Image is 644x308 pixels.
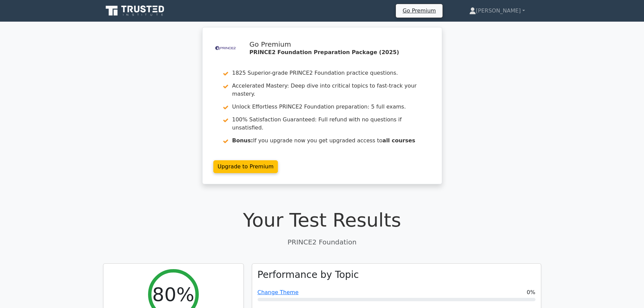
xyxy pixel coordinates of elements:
[103,237,541,247] p: PRINCE2 Foundation
[453,4,541,18] a: [PERSON_NAME]
[213,160,278,173] a: Upgrade to Premium
[258,269,359,281] h3: Performance by Topic
[399,6,440,15] a: Go Premium
[527,288,535,297] span: 0%
[258,289,299,295] a: Change Theme
[152,283,194,306] h2: 80%
[103,209,541,231] h1: Your Test Results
